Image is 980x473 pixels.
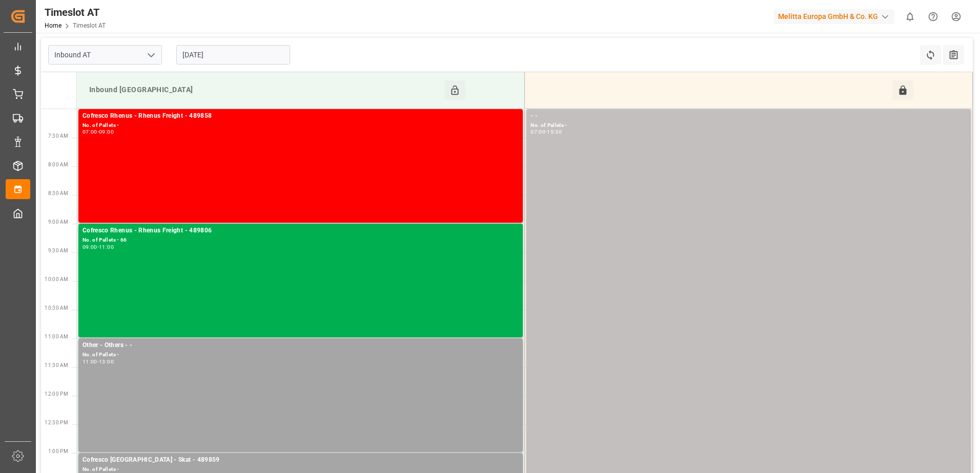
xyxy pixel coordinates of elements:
button: show 0 new notifications [899,5,922,28]
div: - [97,359,99,364]
div: - [97,245,99,249]
div: - [97,130,99,134]
div: No. of Pallets - [530,121,967,130]
span: 11:30 AM [45,362,68,368]
div: - [545,130,547,134]
a: Home [45,22,62,29]
div: - - [530,111,967,121]
div: No. of Pallets - [83,121,519,130]
div: 07:00 [83,130,97,134]
button: open menu [143,47,158,63]
div: 07:00 [530,130,545,134]
div: Cofresco Rhenus - Rhenus Freight - 489806 [83,226,519,236]
div: 13:00 [99,359,114,364]
div: Cofresco [GEOGRAPHIC_DATA] - Skat - 489859 [83,455,519,465]
div: 15:30 [547,130,562,134]
div: Other - Others - - [83,340,519,351]
button: Melitta Europa GmbH & Co. KG [774,7,899,26]
span: 9:00 AM [48,219,68,225]
div: No. of Pallets - [83,351,519,359]
div: No. of Pallets - 66 [83,236,519,245]
span: 10:00 AM [45,276,68,282]
div: 09:00 [83,245,97,249]
div: 11:00 [99,245,114,249]
div: Inbound [GEOGRAPHIC_DATA] [85,80,444,100]
span: 12:30 PM [45,420,68,425]
div: Timeslot AT [45,5,106,20]
button: Help Center [922,5,945,28]
input: DD-MM-YYYY [176,45,290,64]
div: 09:00 [99,130,114,134]
div: Cofresco Rhenus - Rhenus Freight - 489858 [83,111,519,121]
span: 12:00 PM [45,391,68,397]
span: 8:00 AM [48,162,68,167]
span: 11:00 AM [45,334,68,339]
span: 10:30 AM [45,305,68,311]
span: 7:30 AM [48,133,68,139]
span: 8:30 AM [48,190,68,196]
span: 1:00 PM [48,448,68,454]
div: Melitta Europa GmbH & Co. KG [774,9,894,24]
input: Type to search/select [48,45,162,64]
span: 9:30 AM [48,248,68,253]
div: 11:00 [83,359,97,364]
